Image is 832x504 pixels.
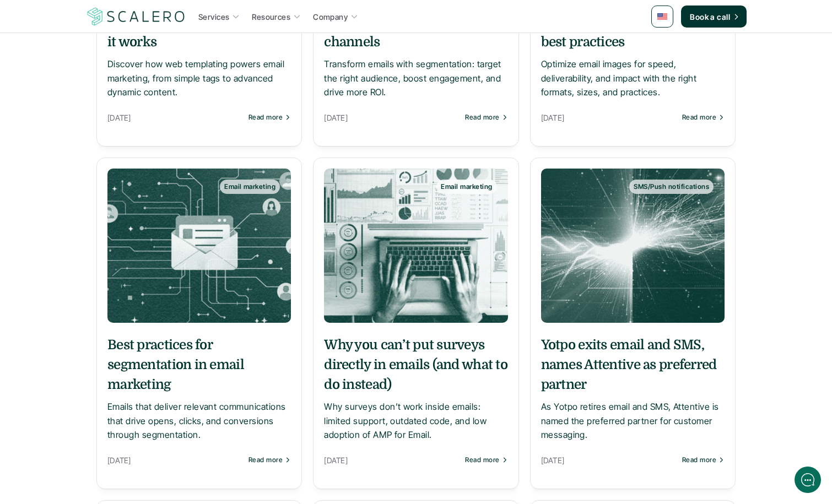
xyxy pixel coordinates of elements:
[71,153,132,161] span: New conversation
[682,456,725,464] a: Read more
[85,7,187,26] a: Scalero company logo
[634,183,709,191] p: SMS/Push notifications
[324,453,460,467] p: [DATE]
[541,453,677,467] p: [DATE]
[541,335,725,442] a: Yotpo exits email and SMS, names Attentive as preferred partnerAs Yotpo retires email and SMS, At...
[324,169,507,323] a: Email marketing
[85,6,187,27] img: Scalero company logo
[92,385,139,392] span: We run on Gist
[541,111,677,124] p: [DATE]
[107,335,291,442] a: Best practices for segmentation in email marketingEmails that deliver relevant communications tha...
[682,456,716,464] p: Read more
[252,11,290,23] p: Resources
[465,113,499,121] p: Read more
[324,111,460,124] p: [DATE]
[248,456,291,464] a: Read more
[690,11,730,23] p: Book a call
[681,6,747,28] a: Book a call
[795,467,821,493] iframe: gist-messenger-bubble-iframe
[17,146,203,168] button: New conversation
[541,400,725,442] p: As Yotpo retires email and SMS, Attentive is named the preferred partner for customer messaging.
[17,73,204,126] h2: Let us know if we can help with lifecycle marketing.
[248,113,291,121] a: Read more
[465,456,507,464] a: Read more
[682,113,725,121] a: Read more
[107,57,291,100] p: Discover how web templating powers email marketing, from simple tags to advanced dynamic content.
[465,113,507,121] a: Read more
[107,169,291,323] a: Email marketing
[324,57,507,100] p: Transform emails with segmentation: target the right audience, boost engagement, and drive more ROI.
[541,169,725,323] a: SMS/Push notifications
[248,113,283,121] p: Read more
[541,335,725,394] h5: Yotpo exits email and SMS, names Attentive as preferred partner
[313,11,348,23] p: Company
[324,335,507,442] a: Why you can’t put surveys directly in emails (and what to do instead)Why surveys don’t work insid...
[224,183,275,191] p: Email marketing
[682,113,716,121] p: Read more
[248,456,283,464] p: Read more
[541,57,725,100] p: Optimize email images for speed, deliverability, and impact with the right formats, sizes, and pr...
[465,456,499,464] p: Read more
[17,53,204,71] h1: Hi! Welcome to [GEOGRAPHIC_DATA].
[324,335,507,394] h5: Why you can’t put surveys directly in emails (and what to do instead)
[324,400,507,442] p: Why surveys don’t work inside emails: limited support, outdated code, and low adoption of AMP for...
[107,335,291,394] h5: Best practices for segmentation in email marketing
[198,11,229,23] p: Services
[107,111,243,124] p: [DATE]
[441,183,492,191] p: Email marketing
[107,400,291,442] p: Emails that deliver relevant communications that drive opens, clicks, and conversions through seg...
[107,453,243,467] p: [DATE]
